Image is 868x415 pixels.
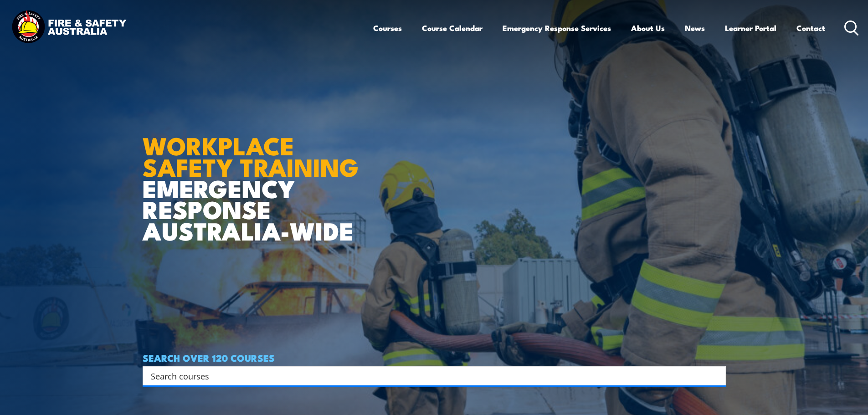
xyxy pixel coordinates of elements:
[796,16,825,40] a: Contact
[725,16,776,40] a: Learner Portal
[685,16,705,40] a: News
[631,16,665,40] a: About Us
[151,369,706,383] input: Search input
[503,16,611,40] a: Emergency Response Services
[153,369,708,382] form: Search form
[143,353,726,363] h4: SEARCH OVER 120 COURSES
[422,16,483,40] a: Course Calendar
[143,126,359,185] strong: WORKPLACE SAFETY TRAINING
[373,16,402,40] a: Courses
[143,112,365,241] h1: EMERGENCY RESPONSE AUSTRALIA-WIDE
[710,369,723,382] button: Search magnifier button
